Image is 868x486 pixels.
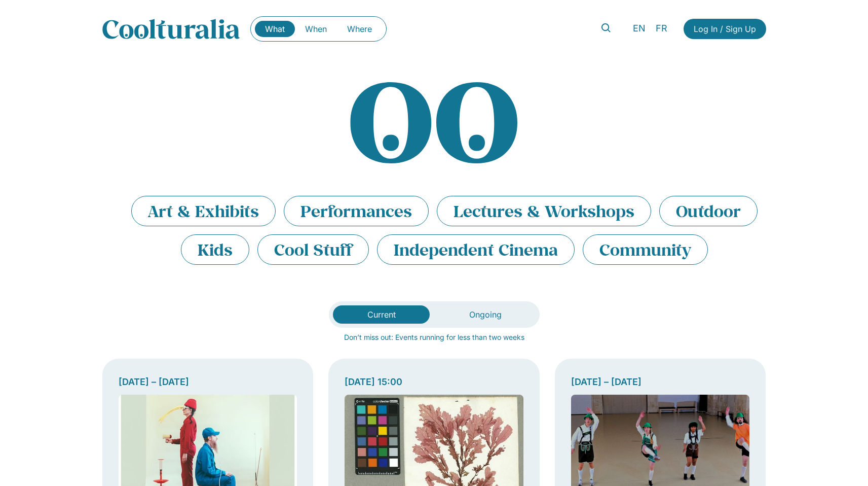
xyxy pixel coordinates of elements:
a: Log In / Sign Up [684,19,766,39]
a: EN [628,21,651,36]
a: FR [651,21,672,36]
p: Don’t miss out: Events running for less than two weeks [102,332,766,342]
li: Community [583,234,708,265]
div: [DATE] – [DATE] [119,375,297,389]
a: When [295,21,337,37]
li: Performances [284,196,429,226]
a: Where [337,21,382,37]
span: EN [633,23,646,34]
span: Log In / Sign Up [694,23,756,35]
div: [DATE] 15:00 [345,375,523,389]
div: [DATE] – [DATE] [571,375,750,389]
nav: Menu [255,21,382,37]
span: Current [367,309,396,320]
a: What [255,21,295,37]
li: Independent Cinema [377,234,575,265]
li: Art & Exhibits [131,196,276,226]
li: Lectures & Workshops [437,196,651,226]
li: Cool Stuff [257,234,369,265]
li: Kids [181,234,249,265]
li: Outdoor [659,196,758,226]
span: Ongoing [469,309,502,320]
span: FR [656,23,667,34]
